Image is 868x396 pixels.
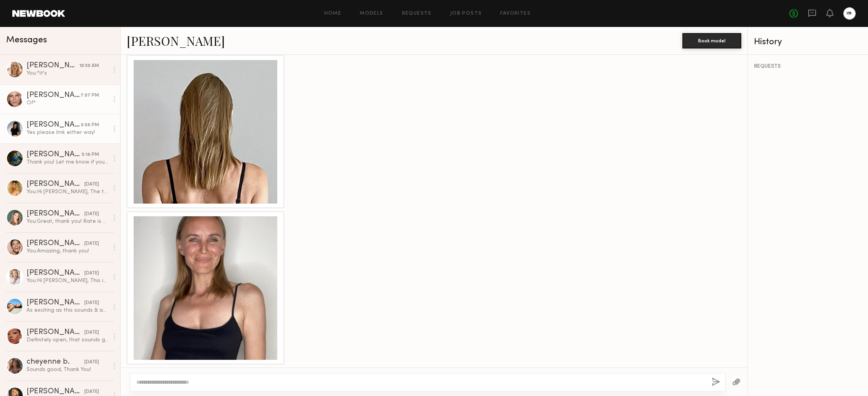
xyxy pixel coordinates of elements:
a: Job Posts [450,11,482,16]
div: 5:18 PM [82,151,99,159]
div: [PERSON_NAME] [27,92,80,99]
div: [DATE] [84,388,99,396]
div: Yes please lmk either way! [27,129,109,136]
a: Requests [402,11,432,16]
div: Sounds good, Thank You! [27,366,109,373]
div: [DATE] [84,359,99,366]
div: 7:07 PM [80,92,99,99]
div: 6:58 PM [81,122,99,129]
div: [PERSON_NAME] [27,388,84,396]
div: [DATE] [84,211,99,218]
div: [PERSON_NAME] [27,210,84,218]
div: You: Great, thank you! Rate is TBD but at a minimum we would meet the rate listed on your Newbook... [27,218,109,225]
div: You: Hi [PERSON_NAME], This is JC from K18 Hair. We came across your profile and wanted to reach ... [27,277,109,284]
button: Book model [682,33,741,48]
div: 10:50 AM [79,62,99,70]
div: [PERSON_NAME] [27,180,84,188]
a: Favorites [500,11,531,16]
div: [DATE] [84,240,99,247]
div: [DATE] [84,299,99,307]
a: [PERSON_NAME] [127,32,225,49]
div: You: Hi [PERSON_NAME], The team has already made their selects and I wasn't able to buy more time... [27,188,109,195]
div: History [754,38,862,47]
div: [PERSON_NAME] [27,240,84,247]
a: Book model [682,37,741,43]
div: [PERSON_NAME] [27,151,82,159]
div: Definitely open, that sounds great! Appreciate it! [27,336,109,344]
div: As exciting as this sounds & as much as I’d love to work with you, I don’t think my hair could ha... [27,307,109,314]
div: [DATE] [84,270,99,277]
div: [PERSON_NAME] [27,269,84,277]
span: Messages [6,36,47,45]
a: Home [324,11,342,16]
div: You: Amazing, thank you! [27,247,109,255]
div: REQUESTS [754,64,862,69]
div: [PERSON_NAME] [27,121,81,129]
div: [PERSON_NAME] [27,62,79,70]
div: Thank you! Let me know if you need anything else JC! [27,159,109,166]
div: You: *it's [27,70,109,77]
div: [DATE] [84,181,99,188]
div: cheyenne b. [27,358,84,366]
div: [PERSON_NAME] [27,299,84,307]
div: [DATE] [84,329,99,336]
a: Models [360,11,383,16]
div: [PERSON_NAME] [27,329,84,336]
